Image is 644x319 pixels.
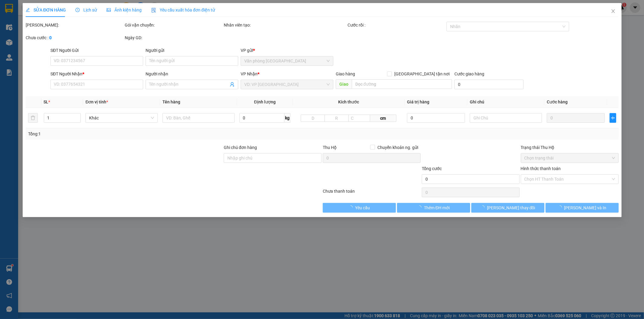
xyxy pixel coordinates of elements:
div: VP gửi [241,47,333,54]
span: Thu Hộ [322,145,336,150]
img: icon [151,8,156,13]
span: Chọn trạng thái [524,153,615,163]
span: [GEOGRAPHIC_DATA] tận nơi [392,71,452,77]
span: loading [480,205,487,210]
input: 0 [547,113,605,123]
div: Gói vận chuyển: [125,22,223,28]
span: loading [348,205,355,210]
div: Trạng thái Thu Hộ [521,144,618,151]
span: Cước hàng [547,99,568,104]
span: Định lượng [254,99,275,104]
span: Tên hàng [162,99,180,104]
span: close [610,9,615,14]
div: Ngày GD: [125,34,223,41]
button: Yêu cầu [323,203,396,213]
input: Cước giao hàng [454,80,523,89]
input: R [325,115,349,122]
span: SỬA ĐƠN HÀNG [26,8,66,12]
span: Khác [89,113,154,122]
button: Thêm ĐH mới [397,203,470,213]
span: Kích thước [338,99,359,104]
span: kg [284,113,290,123]
th: Ghi chú [467,96,544,108]
span: Chuyển khoản ng. gửi [375,144,420,151]
b: 0 [49,35,52,40]
span: Lịch sử [75,8,97,12]
button: [PERSON_NAME] và In [545,203,618,213]
button: Close [604,3,621,20]
label: Hình thức thanh toán [521,166,561,171]
span: edit [26,8,30,12]
span: cm [370,115,396,122]
span: [PERSON_NAME] và In [564,204,606,211]
span: Văn phòng Đà Nẵng [244,56,330,65]
span: loading [417,205,424,210]
input: Dọc đường [351,79,452,89]
div: Chưa thanh toán [322,188,421,198]
span: Giao hàng [335,71,355,76]
input: Ghi chú đơn hàng [224,153,322,163]
input: VD: Bàn, Ghế [162,113,235,123]
span: plus [610,115,616,120]
div: Nhân viên tạo: [224,22,346,28]
span: picture [107,8,111,12]
span: loading [557,205,564,210]
span: Yêu cầu xuất hóa đơn điện tử [151,8,215,12]
div: SĐT Người Gửi [50,47,143,54]
button: plus [610,113,616,123]
span: [PERSON_NAME] thay đổi [487,204,535,211]
span: clock-circle [75,8,80,12]
div: Cước rồi : [347,22,445,28]
span: Thêm ĐH mới [424,204,450,211]
span: Giao [335,79,351,89]
label: Cước giao hàng [454,71,484,76]
div: Tổng: 1 [28,131,248,137]
button: delete [28,113,38,123]
span: Ảnh kiện hàng [107,8,142,12]
span: user-add [230,82,235,87]
div: Người gửi [146,47,238,54]
div: Người nhận [146,71,238,77]
span: Đơn vị tính [85,99,108,104]
button: [PERSON_NAME] thay đổi [471,203,544,213]
div: SĐT Người Nhận [50,71,143,77]
span: VP Nhận [241,71,258,76]
input: D [301,115,325,122]
div: [PERSON_NAME]: [26,22,123,28]
div: Chưa cước : [26,34,123,41]
input: Ghi Chú [470,113,542,123]
input: C [348,115,370,122]
label: Ghi chú đơn hàng [224,145,257,150]
span: Tổng cước [421,166,441,171]
span: Yêu cầu [355,204,370,211]
span: SL [43,99,48,104]
span: Giá trị hàng [407,99,429,104]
